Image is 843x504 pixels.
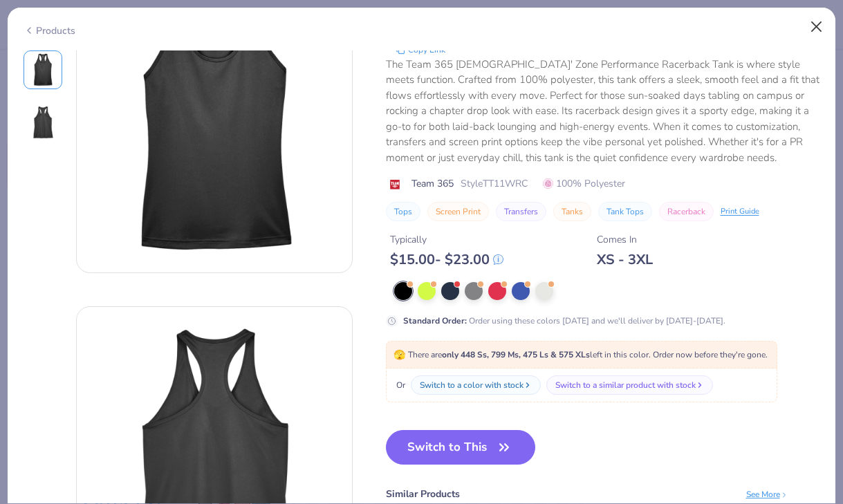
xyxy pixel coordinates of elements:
[496,202,546,221] button: Transfers
[659,202,714,221] button: Racerback
[598,202,652,221] button: Tank Tops
[393,379,405,391] span: Or
[26,53,59,86] img: Front
[386,179,405,190] img: brand logo
[386,487,460,501] div: Similar Products
[403,315,467,326] strong: Standard Order :
[553,202,591,221] button: Tanks
[721,206,759,218] div: Print Guide
[461,176,528,191] span: Style TT11WRC
[597,251,653,268] div: XS - 3XL
[546,375,713,395] button: Switch to a similar product with stock
[411,176,454,191] span: Team 365
[403,315,725,327] div: Order using these colors [DATE] and we'll deliver by [DATE]-[DATE].
[26,106,59,139] img: Back
[746,488,788,501] div: See More
[555,379,696,391] div: Switch to a similar product with stock
[390,232,503,247] div: Typically
[386,430,536,465] button: Switch to This
[427,202,489,221] button: Screen Print
[543,176,625,191] span: 100% Polyester
[411,375,541,395] button: Switch to a color with stock
[393,349,768,360] span: There are left in this color. Order now before they're gone.
[420,379,524,391] div: Switch to a color with stock
[386,57,820,166] div: The Team 365 [DEMOGRAPHIC_DATA]' Zone Performance Racerback Tank is where style meets function. C...
[804,14,830,40] button: Close
[390,251,503,268] div: $ 15.00 - $ 23.00
[442,349,590,360] strong: only 448 Ss, 799 Ms, 475 Ls & 575 XLs
[386,202,420,221] button: Tops
[393,348,405,362] span: 🫣
[597,232,653,247] div: Comes In
[24,24,75,38] div: Products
